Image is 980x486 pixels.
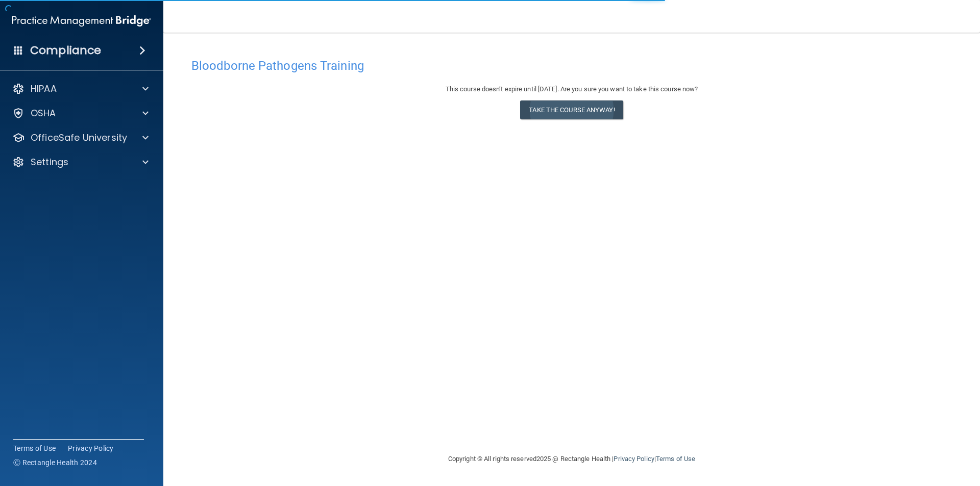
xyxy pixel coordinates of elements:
a: Terms of Use [656,455,695,463]
a: HIPAA [12,83,149,95]
a: OfficeSafe University [12,132,149,144]
div: Copyright © All rights reserved 2025 @ Rectangle Health | | [385,443,758,475]
p: Settings [31,156,68,168]
a: Privacy Policy [614,455,654,463]
h4: Bloodborne Pathogens Training [191,59,952,72]
a: Privacy Policy [68,443,114,453]
p: OSHA [31,107,56,119]
p: HIPAA [31,83,57,95]
img: PMB logo [12,11,151,31]
a: Terms of Use [13,443,56,453]
div: This course doesn’t expire until [DATE]. Are you sure you want to take this course now? [191,83,952,95]
span: Ⓒ Rectangle Health 2024 [13,457,97,468]
h4: Compliance [30,43,101,58]
p: OfficeSafe University [31,132,127,144]
button: Take the course anyway! [520,100,623,119]
a: Settings [12,156,149,168]
a: OSHA [12,107,149,119]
